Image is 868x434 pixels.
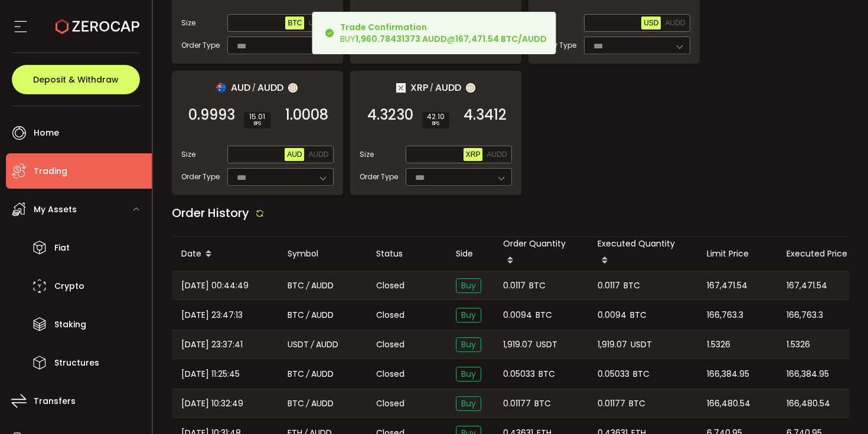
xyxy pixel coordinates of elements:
[484,148,509,161] button: AUDD
[707,338,730,351] span: 1.5326
[435,80,461,95] span: AUDD
[54,316,86,333] span: Staking
[598,367,629,381] span: 0.05033
[172,244,278,264] div: Date
[464,109,507,121] span: 4.3412
[249,113,266,120] span: 15.01
[598,279,620,292] span: 0.0117
[311,367,334,381] span: AUDD
[598,397,625,410] span: 0.01177
[644,19,658,27] span: USD
[665,19,685,27] span: AUDD
[538,40,576,51] span: Order Type
[181,397,243,410] span: [DATE] 10:32:49
[633,367,650,381] span: BTC
[34,124,59,142] span: Home
[311,279,334,292] span: AUDD
[188,109,235,121] span: 0.9993
[367,109,413,121] span: 4.3230
[787,338,810,351] span: 1.5326
[456,308,481,323] span: Buy
[376,338,404,351] span: Closed
[288,279,304,292] span: BTC
[306,397,309,410] em: /
[455,33,547,45] b: 167,471.54 BTC/AUDD
[456,367,481,382] span: Buy
[311,308,334,322] span: AUDD
[311,338,314,351] em: /
[629,397,645,410] span: BTC
[777,247,857,261] div: Executed Price
[285,109,328,121] span: 1.0008
[285,17,304,29] button: BTC
[809,377,868,434] iframe: Chat Widget
[12,65,140,94] button: Deposit & Withdraw
[252,83,256,93] em: /
[641,17,661,29] button: USD
[360,172,398,182] span: Order Type
[306,17,331,29] button: USDC
[396,83,406,93] img: xrp_portfolio.png
[316,338,338,351] span: AUDD
[427,113,445,120] span: 42.10
[529,279,546,292] span: BTC
[288,367,304,381] span: BTC
[588,237,697,271] div: Executed Quantity
[306,367,309,381] em: /
[663,17,687,29] button: AUDD
[249,120,266,127] i: BPS
[466,83,475,93] img: zuPXiwguUFiBOIQyqLOiXsnnNitlx7q4LCwEbLHADjIpTka+Lip0HH8D0VTrd02z+wEAAAAASUVORK5CYII=
[376,397,404,410] span: Closed
[54,239,70,257] span: Fiat
[181,367,240,381] span: [DATE] 11:25:45
[360,149,374,160] span: Size
[376,309,404,321] span: Closed
[181,279,249,292] span: [DATE] 00:44:49
[278,247,367,261] div: Symbol
[308,19,328,27] span: USDC
[503,397,531,410] span: 0.01177
[288,338,309,351] span: USDT
[181,18,195,28] span: Size
[288,83,298,93] img: zuPXiwguUFiBOIQyqLOiXsnnNitlx7q4LCwEbLHADjIpTka+Lip0HH8D0VTrd02z+wEAAAAASUVORK5CYII=
[697,247,777,261] div: Limit Price
[430,83,433,93] em: /
[181,40,220,51] span: Order Type
[54,278,84,295] span: Crypto
[787,397,830,410] span: 166,480.54
[367,247,446,261] div: Status
[631,338,652,351] span: USDT
[466,150,481,159] span: XRP
[231,80,250,95] span: AUD
[376,368,404,380] span: Closed
[288,19,302,27] span: BTC
[257,80,283,95] span: AUDD
[288,397,304,410] span: BTC
[376,280,404,292] span: Closed
[285,148,304,161] button: AUD
[34,163,67,180] span: Trading
[503,338,533,351] span: 1,919.07
[707,279,748,292] span: 167,471.54
[217,83,226,93] img: aud_portfolio.svg
[181,338,243,351] span: [DATE] 23:37:41
[630,308,647,322] span: BTC
[787,308,823,322] span: 166,763.3
[487,150,507,159] span: AUDD
[288,308,304,322] span: BTC
[707,397,750,410] span: 166,480.54
[787,367,829,381] span: 166,384.95
[181,149,195,160] span: Size
[787,279,827,292] span: 167,471.54
[456,337,481,352] span: Buy
[34,201,77,218] span: My Assets
[464,148,483,161] button: XRP
[446,247,494,261] div: Side
[536,308,552,322] span: BTC
[536,338,557,351] span: USDT
[311,397,334,410] span: AUDD
[306,148,331,161] button: AUDD
[287,150,302,159] span: AUD
[503,367,535,381] span: 0.05033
